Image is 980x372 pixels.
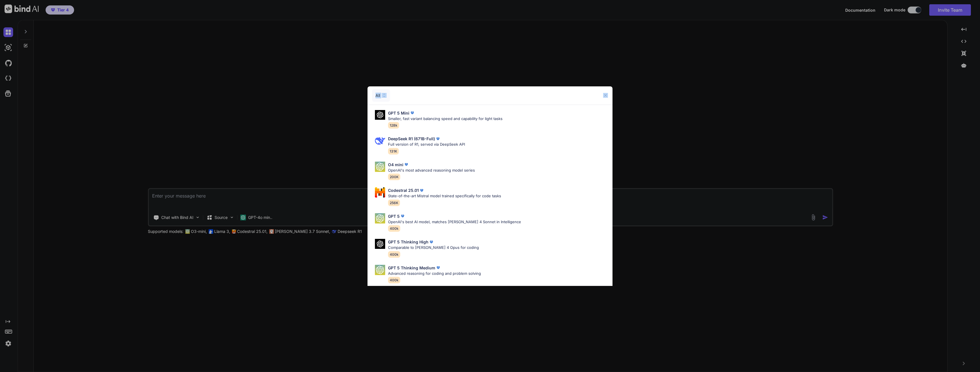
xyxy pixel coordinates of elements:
img: premium [403,162,409,167]
span: 128k [388,122,399,129]
span: 400k [388,277,400,283]
p: Smaller, fast variant balancing speed and capability for light tasks [388,116,503,122]
p: GPT 5 Thinking High [388,239,428,245]
div: All [372,89,390,102]
img: Pick Models [375,239,385,249]
p: OpenAI's best AI model, matches [PERSON_NAME] 4 Sonnet in Intelligence [388,219,521,225]
p: O4 mini [388,162,403,168]
img: premium [428,239,434,245]
p: Comparable to [PERSON_NAME] 4 Opus for coding [388,245,479,251]
span: 200K [388,174,400,180]
img: Pick Models [382,93,387,98]
img: Pick Models [375,213,385,223]
p: State-of-the-art Mistral model trained specifically for code tasks [388,193,501,199]
img: Pick Models [375,136,385,146]
img: Pick Models [375,110,385,120]
span: 131K [388,148,399,155]
p: Codestral 25.01 [388,187,419,193]
p: GPT 5 Thinking Medium [388,265,435,271]
p: OpenAI's most advanced reasoning model series [388,168,475,173]
span: 256K [388,200,400,206]
img: Pick Models [375,162,385,172]
p: Full version of R1, served via DeepSeek API [388,142,465,147]
img: premium [419,188,424,193]
p: GPT 5 Mini [388,110,409,116]
img: Pick Models [375,265,385,275]
img: close [603,93,608,98]
p: Advanced reasoning for coding and problem solving [388,271,481,277]
img: premium [409,110,415,116]
img: premium [400,213,405,219]
span: 400k [388,251,400,258]
img: premium [435,136,441,142]
p: GPT 5 [388,213,400,219]
p: DeepSeek R1 (671B-Full) [388,136,435,142]
span: 400k [388,225,400,232]
img: Pick Models [375,187,385,198]
img: premium [435,265,441,271]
